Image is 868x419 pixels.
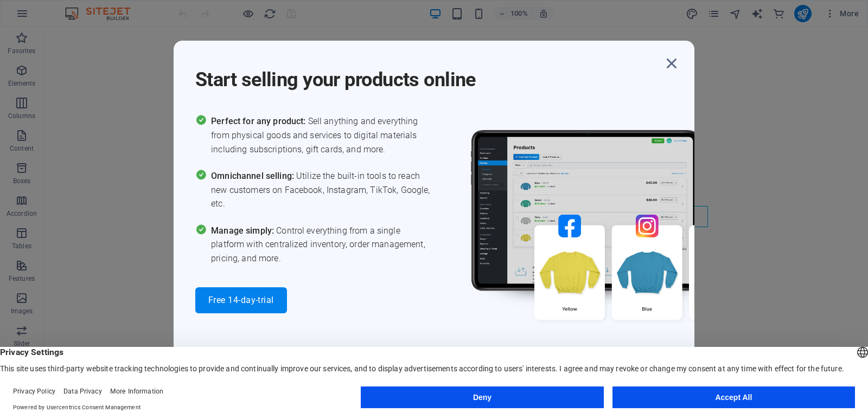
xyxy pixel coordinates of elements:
[211,116,308,126] span: Perfect for any product:
[453,114,778,351] img: promo_image.png
[211,224,434,266] span: Control everything from a single platform with centralized inventory, order management, pricing, ...
[211,114,434,156] span: Sell anything and everything from physical goods and services to digital materials including subs...
[211,171,296,181] span: Omnichannel selling:
[211,169,434,211] span: Utilize the built-in tools to reach new customers on Facebook, Instagram, TikTok, Google, etc.
[195,287,287,313] button: Free 14-day-trial
[208,296,274,305] span: Free 14-day-trial
[211,225,276,236] span: Manage simply:
[195,54,662,93] h1: Start selling your products online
